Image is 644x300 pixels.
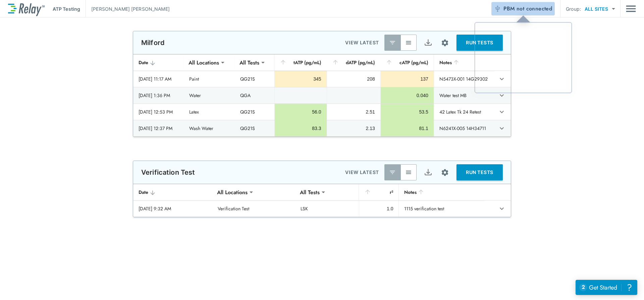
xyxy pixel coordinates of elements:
[441,39,449,47] img: Settings Icon
[386,109,428,115] div: 53.5
[434,71,494,87] td: N5473X-001 14G29302
[503,4,552,13] span: PBM
[475,23,572,93] iframe: tooltip
[184,120,235,136] td: Wash Water
[133,184,212,201] th: Date
[398,201,484,217] td: 1115 verification test
[626,2,636,15] img: Drawer Icon
[212,201,295,217] td: Verification Test
[345,39,379,47] p: VIEW LATEST
[235,56,264,69] div: All Tests
[386,76,428,82] div: 137
[332,125,375,132] div: 2.13
[386,125,428,132] div: 81.1
[280,76,321,82] div: 345
[139,76,178,82] div: [DATE] 11:17 AM
[295,185,324,199] div: All Tests
[405,39,412,46] img: View All
[405,169,412,176] img: View All
[184,71,235,87] td: Paint
[436,34,454,52] button: Site setup
[496,123,507,134] button: expand row
[457,35,503,51] button: RUN TESTS
[280,58,321,67] div: tATP (pg/mL)
[386,92,428,99] div: 0.040
[91,5,170,12] p: [PERSON_NAME] [PERSON_NAME]
[332,109,375,115] div: 2.51
[439,58,489,67] div: Notes
[496,106,507,118] button: expand row
[434,104,494,120] td: 42 Latex Tk 24 Retest
[184,56,224,69] div: All Locations
[133,184,511,217] table: sticky table
[494,5,501,12] img: Offline Icon
[424,168,432,177] img: Export Icon
[404,188,478,196] div: Notes
[441,168,449,177] img: Settings Icon
[434,87,494,103] td: Water test MB
[133,54,184,71] th: Date
[53,5,80,12] p: ATP Testing
[280,125,321,132] div: 83.3
[332,58,375,67] div: dATP (pg/mL)
[389,39,396,46] img: Latest
[141,39,165,47] p: Milford
[457,164,503,180] button: RUN TESTS
[235,87,274,103] td: QGA
[280,109,321,115] div: 56.0
[424,39,432,47] img: Export Icon
[345,168,379,176] p: VIEW LATEST
[389,169,396,176] img: Latest
[491,2,555,15] button: PBM not connected
[566,5,581,12] p: Group:
[365,205,393,212] div: 1.0
[576,280,637,295] iframe: Resource center
[235,71,274,87] td: QG21S
[295,201,359,217] td: LSK
[434,120,494,136] td: N6241X-005 14H34711
[139,205,207,212] div: [DATE] 9:32 AM
[133,54,511,137] table: sticky table
[139,125,178,132] div: [DATE] 12:37 PM
[626,2,636,15] button: Main menu
[235,104,274,120] td: QG21S
[184,104,235,120] td: Latex
[212,185,252,199] div: All Locations
[139,109,178,115] div: [DATE] 12:53 PM
[8,2,45,16] img: LuminUltra Relay
[386,58,428,67] div: cATP (pg/mL)
[496,90,507,101] button: expand row
[332,76,375,82] div: 208
[420,35,436,51] button: Export
[141,168,195,176] p: Verification Test
[139,92,178,99] div: [DATE] 1:36 PM
[235,120,274,136] td: QG21S
[496,203,507,214] button: expand row
[436,164,454,181] button: Site setup
[364,188,393,196] div: r²
[184,87,235,103] td: Water
[517,5,552,12] span: not connected
[420,164,436,180] button: Export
